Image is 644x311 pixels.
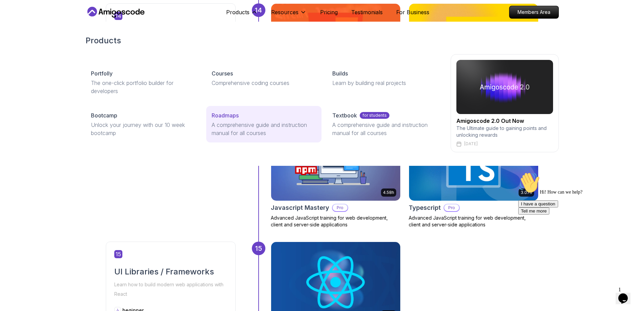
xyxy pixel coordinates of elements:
[3,3,24,24] img: :wave:
[114,280,227,299] p: Learn how to build modern web applications with React
[332,69,348,77] p: Builds
[456,60,553,114] img: amigoscode 2.0
[206,106,321,142] a: RoadmapsA comprehensive guide and instruction manual for all courses
[212,69,233,77] p: Courses
[332,79,437,87] p: Learn by building real projects
[616,284,637,304] iframe: chat widget
[271,203,329,213] h2: Javascript Mastery
[86,64,201,101] a: PortfollyThe one-click portfolio builder for developers
[91,79,195,95] p: The one-click portfolio builder for developers
[456,117,553,125] h2: Amigoscode 2.0 Out Now
[206,64,321,92] a: CoursesComprehensive coding courses
[332,121,437,137] p: A comprehensive guide and instruction manual for all courses
[360,112,389,119] p: for students
[226,8,258,22] button: Products
[271,8,307,22] button: Resources
[320,8,338,16] a: Pricing
[509,6,559,19] a: Members Area
[91,111,117,119] p: Bootcamp
[271,215,401,228] p: Advanced JavaScript training for web development, client and server-side applications
[271,120,401,228] a: Javascript Mastery card4.58hJavascript MasteryProAdvanced JavaScript training for web development...
[451,54,559,152] a: amigoscode 2.0Amigoscode 2.0 Out NowThe Ultimate guide to gaining points and unlocking rewards[DATE]
[271,8,299,16] p: Resources
[332,111,357,119] p: Textbook
[3,3,124,45] div: 👋Hi! How can we help?I have a questionTell me more
[409,215,539,228] p: Advanced JavaScript training for web development, client and server-side applications
[327,106,442,142] a: Textbookfor studentsA comprehensive guide and instruction manual for all courses
[509,6,558,18] p: Members Area
[86,35,559,46] h2: Products
[464,141,478,147] p: [DATE]
[383,190,394,195] p: 4.58h
[409,203,441,213] h2: Typescript
[114,266,227,277] h2: UI Libraries / Frameworks
[3,31,43,38] button: I have a question
[456,125,553,138] p: The Ultimate guide to gaining points and unlocking rewards
[212,121,316,137] p: A comprehensive guide and instruction manual for all courses
[114,250,122,258] span: 15
[212,111,239,119] p: Roadmaps
[327,64,442,92] a: BuildsLearn by building real projects
[3,20,67,25] span: Hi! How can we help?
[444,204,459,211] p: Pro
[91,69,113,77] p: Portfolly
[333,204,348,211] p: Pro
[212,79,316,87] p: Comprehensive coding courses
[396,8,429,16] a: For Business
[409,120,539,228] a: Typescript card3.07hTypescriptProAdvanced JavaScript training for web development, client and ser...
[91,121,195,137] p: Unlock your journey with our 10 week bootcamp
[351,8,383,16] a: Testimonials
[226,8,249,16] p: Products
[86,106,201,142] a: BootcampUnlock your journey with our 10 week bootcamp
[3,38,34,45] button: Tell me more
[252,242,265,255] div: 15
[516,169,637,281] iframe: chat widget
